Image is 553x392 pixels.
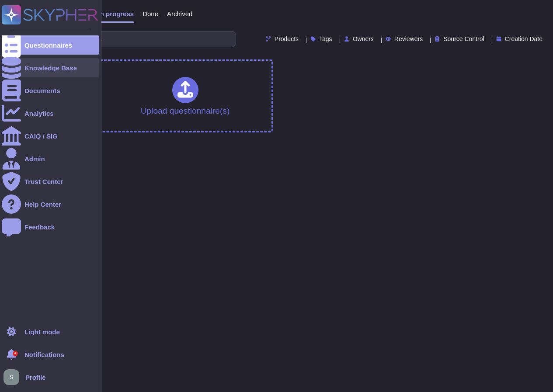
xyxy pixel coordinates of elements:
[2,35,99,55] a: Questionnaires
[25,374,46,381] span: Profile
[24,42,72,49] div: Questionnaires
[2,194,99,214] a: Help Center
[394,36,423,42] span: Reviewers
[24,133,58,139] div: CAIQ / SIG
[24,201,61,208] div: Help Center
[24,224,55,230] div: Feedback
[98,10,134,17] span: In progress
[2,104,99,123] a: Analytics
[3,369,19,385] img: user
[2,368,25,387] button: user
[13,351,18,356] div: 4
[443,36,484,42] span: Source Control
[2,217,99,236] a: Feedback
[35,31,236,47] input: Search by keywords
[505,36,543,42] span: Creation Date
[24,110,54,117] div: Analytics
[24,178,63,185] div: Trust Center
[143,10,158,17] span: Done
[24,329,60,335] div: Light mode
[353,36,374,42] span: Owners
[141,77,230,115] div: Upload questionnaire(s)
[2,126,99,146] a: CAIQ / SIG
[2,58,99,77] a: Knowledge Base
[2,172,99,191] a: Trust Center
[2,149,99,168] a: Admin
[2,81,99,100] a: Documents
[275,36,299,42] span: Products
[24,87,60,94] div: Documents
[167,10,192,17] span: Archived
[319,36,332,42] span: Tags
[24,65,77,71] div: Knowledge Base
[24,156,45,162] div: Admin
[24,351,64,358] span: Notifications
